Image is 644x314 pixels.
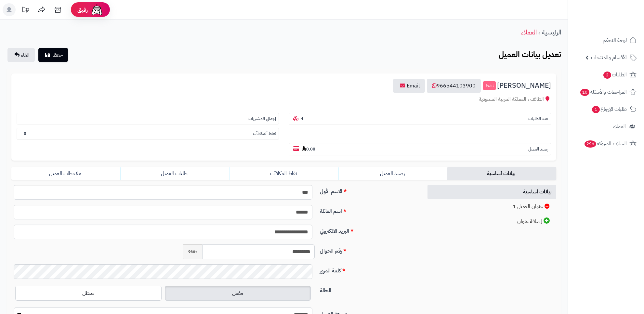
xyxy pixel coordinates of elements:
[248,116,276,122] small: إجمالي المشتريات
[483,81,496,90] small: نشط
[427,79,481,93] a: 966544103900
[499,49,561,60] b: تعديل بيانات العميل
[591,53,627,62] span: الأقسام والمنتجات
[17,3,33,18] a: تحديثات المنصة
[24,130,26,137] b: 0
[232,289,243,297] span: مفعل
[393,79,425,93] a: Email
[77,6,88,14] span: رفيق
[603,70,627,79] span: الطلبات
[427,200,557,214] a: عنوان العميل 1
[427,185,557,199] a: بيانات أساسية
[584,139,627,148] span: السلات المتروكة
[11,167,120,180] a: ملاحظات العميل
[317,284,420,294] label: الحالة
[302,146,315,152] b: 0.00
[253,131,276,137] small: نقاط ألمكافآت
[528,116,548,122] small: عدد الطلبات
[572,101,640,117] a: طلبات الإرجاع1
[572,119,640,134] a: العملاء
[301,116,304,122] b: 1
[82,289,95,297] span: معطل
[120,167,229,180] a: طلبات العميل
[38,48,68,62] button: حفظ
[317,205,420,215] label: اسم العائلة
[338,167,447,180] a: رصيد العميل
[603,72,611,79] span: 2
[603,36,627,45] span: لوحة التحكم
[585,140,596,148] span: 296
[90,3,103,16] img: ai-face.png
[572,84,640,100] a: المراجعات والأسئلة10
[229,167,338,180] a: نقاط المكافآت
[580,89,589,96] span: 10
[528,146,548,152] small: رصيد العميل
[7,48,35,62] a: الغاء
[21,51,30,59] span: الغاء
[317,225,420,235] label: البريد الالكتروني
[427,214,557,229] a: إضافة عنوان
[572,67,640,83] a: الطلبات2
[317,244,420,255] label: رقم الجوال
[521,27,537,37] a: العملاء
[613,122,626,131] span: العملاء
[317,264,420,275] label: كلمة المرور
[183,244,202,259] span: +966
[572,33,640,48] a: لوحة التحكم
[17,96,551,103] div: الطائف ، المملكة العربية السعودية
[592,106,600,113] span: 1
[542,27,561,37] a: الرئيسية
[317,185,420,195] label: الاسم الأول
[591,105,627,114] span: طلبات الإرجاع
[53,51,63,59] span: حفظ
[572,136,640,151] a: السلات المتروكة296
[580,87,627,97] span: المراجعات والأسئلة
[497,82,551,89] span: [PERSON_NAME]
[447,167,556,180] a: بيانات أساسية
